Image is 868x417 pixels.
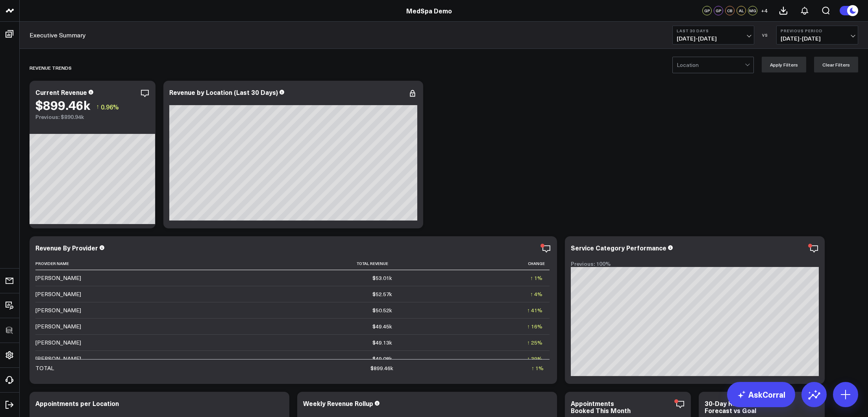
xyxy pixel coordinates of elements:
div: $50.52k [372,306,392,314]
div: [PERSON_NAME] [35,322,81,330]
div: Weekly Revenue Rollup [303,399,373,408]
div: AL [737,6,746,15]
div: Previous: 100% [571,261,819,267]
div: Service Category Performance [571,243,666,252]
div: TOTAL [35,364,54,372]
div: $52.57k [372,290,392,298]
span: [DATE] - [DATE] [781,35,854,42]
span: ↑ [96,102,99,112]
th: Total Revenue [114,257,399,270]
button: Clear Filters [814,57,858,72]
div: Previous: $890.94k [35,114,150,120]
div: VS [758,33,772,37]
div: ↑ 25% [527,339,542,347]
div: Appointments per Location [35,399,119,408]
div: [PERSON_NAME] [35,290,81,298]
div: ↑ 1% [531,364,544,372]
div: ↑ 41% [527,306,542,314]
a: Executive Summary [30,31,86,39]
span: + 4 [761,8,768,13]
div: Revenue By Provider [35,243,98,252]
div: 30-Day Revenue Forecast vs Goal [705,399,756,415]
div: ↑ 39% [527,355,542,363]
div: $899.46k [35,98,90,112]
div: GP [702,6,712,15]
div: Current Revenue [35,88,87,96]
button: Last 30 Days[DATE]-[DATE] [672,26,754,44]
div: $899.46k [370,364,393,372]
button: +4 [759,6,769,15]
div: [PERSON_NAME] [35,355,81,363]
button: Previous Period[DATE]-[DATE] [776,26,858,44]
b: Last 30 Days [677,28,750,33]
div: Revenue by Location (Last 30 Days) [169,88,278,96]
div: $49.13k [372,339,392,347]
a: MedSpa Demo [406,6,452,15]
div: [PERSON_NAME] [35,306,81,314]
a: AskCorral [727,382,795,407]
button: Apply Filters [762,57,806,72]
div: [PERSON_NAME] [35,339,81,347]
th: Provider Name [35,257,114,270]
div: $53.01k [372,274,392,282]
div: [PERSON_NAME] [35,274,81,282]
div: MG [748,6,757,15]
th: Change [399,257,550,270]
div: CB [725,6,735,15]
span: [DATE] - [DATE] [677,35,750,42]
div: GP [714,6,723,15]
b: Previous Period [781,28,854,33]
div: ↑ 4% [530,290,542,298]
div: $49.08k [372,355,392,363]
div: Appointments Booked This Month [571,399,631,415]
div: REVENUE TRENDS [30,59,72,77]
div: ↑ 16% [527,322,542,330]
div: ↑ 1% [530,274,542,282]
span: 0.96% [101,102,119,111]
div: $49.45k [372,322,392,330]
